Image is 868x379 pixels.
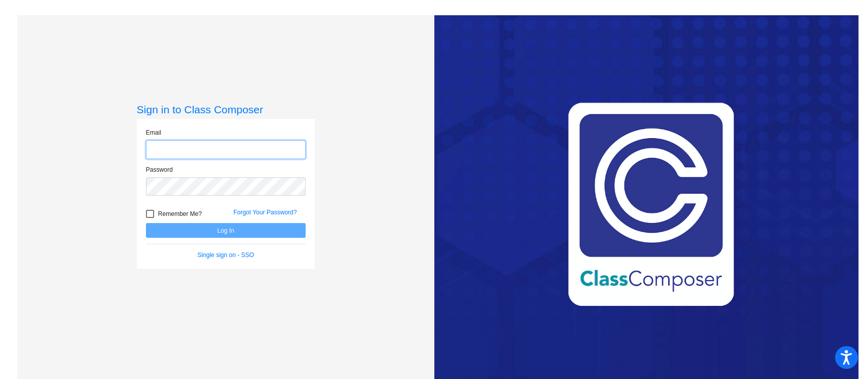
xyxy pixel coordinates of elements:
[233,209,297,216] a: Forgot Your Password?
[158,208,202,220] span: Remember Me?
[197,251,254,259] a: Single sign on - SSO
[146,128,161,137] label: Email
[146,165,173,174] label: Password
[146,223,306,238] button: Log In
[137,103,315,116] h3: Sign in to Class Composer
